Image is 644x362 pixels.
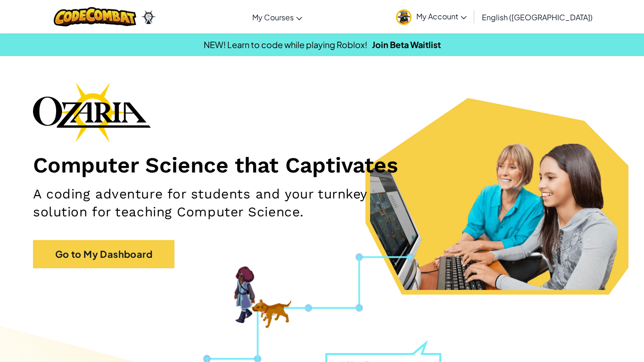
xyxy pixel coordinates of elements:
h2: A coding adventure for students and your turnkey solution for teaching Computer Science. [33,185,420,221]
a: My Courses [248,4,307,30]
a: English ([GEOGRAPHIC_DATA]) [477,4,597,30]
img: avatar [396,9,412,25]
img: Ozaria [141,10,156,24]
span: My Courses [252,12,294,22]
span: NEW! Learn to code while playing Roblox! [204,39,367,50]
span: English ([GEOGRAPHIC_DATA]) [482,12,593,22]
a: My Account [391,2,471,32]
a: Go to My Dashboard [33,240,174,268]
a: Join Beta Waitlist [372,39,441,50]
img: Ozaria branding logo [33,82,151,142]
img: CodeCombat logo [54,7,136,26]
h1: Computer Science that Captivates [33,152,611,178]
span: My Account [416,11,467,21]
